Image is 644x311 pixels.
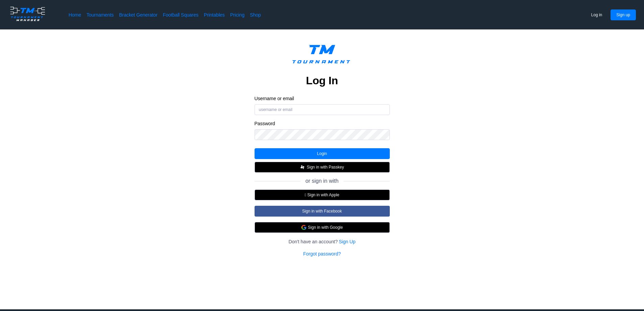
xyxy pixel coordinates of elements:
a: Home [69,12,81,18]
label: Username or email [255,95,390,102]
img: FIDO_Passkey_mark_A_white.b30a49376ae8d2d8495b153dc42f1869.svg [300,164,305,170]
span: or sign in with [306,178,339,184]
a: Shop [250,12,261,18]
img: logo.ffa97a18e3bf2c7d.png [8,5,47,22]
button: Login [255,148,390,159]
input: username or email [255,104,390,115]
button: Sign in with Google [255,222,390,233]
a: Football Squares [163,12,198,18]
a: Bracket Generator [119,12,158,18]
button: Log in [586,9,608,20]
label: Password [255,120,390,127]
button: Sign in with Facebook [255,206,390,217]
a: Tournaments [87,12,114,18]
img: logo.ffa97a18e3bf2c7d.png [287,40,357,71]
a: Forgot password? [303,250,341,257]
span: Don't have an account? [288,238,338,245]
button: Sign up [611,9,636,20]
a: Sign Up [339,238,355,245]
h2: Log In [306,74,338,87]
a: Pricing [230,12,244,18]
button:  Sign in with Apple [255,190,390,200]
button: Sign in with Passkey [255,162,390,173]
a: Printables [204,12,225,18]
img: google.d7f092af888a54de79ed9c9303d689d7.svg [301,225,307,230]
